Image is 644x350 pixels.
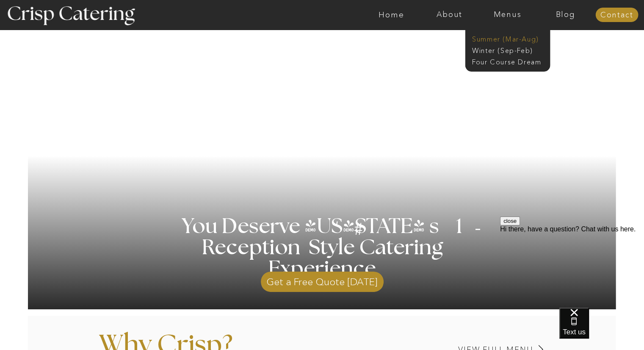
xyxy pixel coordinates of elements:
h1: You Deserve [US_STATE] s 1 Reception Style Catering Experience [152,216,492,280]
a: Blog [536,11,594,19]
h3: ' [459,206,483,255]
a: Summer (Mar-Aug) [472,34,548,42]
iframe: podium webchat widget bubble [559,308,644,350]
a: Home [362,11,420,19]
a: Four Course Dream [472,57,548,65]
h3: # [335,221,384,245]
a: About [420,11,478,19]
a: Menus [478,11,536,19]
a: Get a Free Quote [DATE] [261,267,384,292]
h3: ' [320,217,354,238]
a: Winter (Sep-Feb) [472,46,542,54]
iframe: podium webchat widget prompt [500,217,644,318]
a: Contact [595,11,638,19]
